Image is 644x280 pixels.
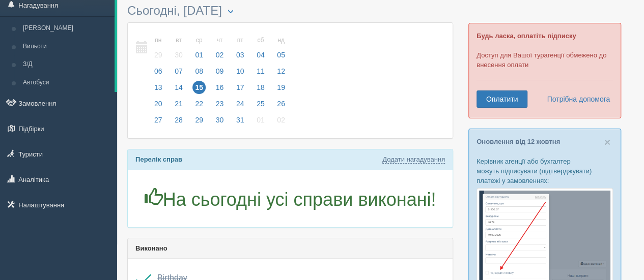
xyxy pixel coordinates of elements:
[152,81,165,94] span: 13
[254,81,267,94] span: 18
[251,82,270,98] a: 18
[231,98,250,114] a: 24
[271,98,288,114] a: 26
[152,97,165,110] span: 20
[192,81,206,94] span: 15
[210,98,230,114] a: 23
[189,114,209,131] a: 29
[172,65,185,78] span: 07
[213,97,227,110] span: 23
[213,81,227,94] span: 16
[382,155,445,164] a: Додати нагадування
[149,82,168,98] a: 13
[210,82,230,98] a: 16
[604,136,610,148] span: ×
[172,48,185,61] span: 30
[192,65,206,78] span: 08
[18,38,115,56] a: Вильоти
[271,114,288,131] a: 02
[271,30,288,66] a: нд 05
[234,113,247,127] span: 31
[231,114,250,131] a: 31
[271,82,288,98] a: 19
[274,97,288,110] span: 26
[169,66,188,82] a: 07
[274,113,288,127] span: 02
[169,114,188,131] a: 28
[254,36,267,45] small: сб
[274,81,288,94] span: 19
[213,48,227,61] span: 02
[254,65,267,78] span: 11
[189,98,209,114] a: 22
[274,36,288,45] small: нд
[192,113,206,127] span: 29
[231,66,250,82] a: 10
[251,114,270,131] a: 01
[172,97,185,110] span: 21
[169,98,188,114] a: 21
[189,30,209,66] a: ср 01
[152,36,165,45] small: пн
[172,36,185,45] small: вт
[210,114,230,131] a: 30
[149,30,168,66] a: пн 29
[152,48,165,61] span: 29
[234,81,247,94] span: 17
[477,157,613,185] p: Керівник агенції або бухгалтер можуть підписувати (підтверджувати) платежі у замовленнях:
[213,36,227,45] small: чт
[477,138,560,145] a: Оновлення від 12 жовтня
[231,82,250,98] a: 17
[231,30,250,66] a: пт 03
[274,65,288,78] span: 12
[254,97,267,110] span: 25
[468,23,621,118] div: Доступ для Вашої турагенції обмежено до внесення оплати
[234,48,247,61] span: 03
[152,113,165,127] span: 27
[172,113,185,127] span: 28
[604,137,610,147] button: Close
[210,30,230,66] a: чт 02
[152,65,165,78] span: 06
[135,244,167,252] b: Виконано
[149,98,168,114] a: 20
[251,30,270,66] a: сб 04
[169,30,188,66] a: вт 30
[135,155,182,163] b: Перелік справ
[213,113,227,127] span: 30
[192,48,206,61] span: 01
[169,82,188,98] a: 14
[251,66,270,82] a: 11
[274,48,288,61] span: 05
[251,98,270,114] a: 25
[540,90,610,108] a: Потрібна допомога
[477,90,527,108] a: Оплатити
[18,55,115,74] a: З/Д
[254,113,267,127] span: 01
[189,82,209,98] a: 15
[234,65,247,78] span: 10
[271,66,288,82] a: 12
[189,66,209,82] a: 08
[254,48,267,61] span: 04
[135,188,445,210] h1: На сьогодні усі справи виконані!
[127,4,453,17] h3: Сьогодні, [DATE]
[210,66,230,82] a: 09
[149,114,168,131] a: 27
[149,66,168,82] a: 06
[18,19,115,38] a: [PERSON_NAME]
[18,74,115,92] a: Автобуси
[192,97,206,110] span: 22
[192,36,206,45] small: ср
[477,32,576,40] b: Будь ласка, оплатіть підписку
[234,97,247,110] span: 24
[172,81,185,94] span: 14
[234,36,247,45] small: пт
[213,65,227,78] span: 09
